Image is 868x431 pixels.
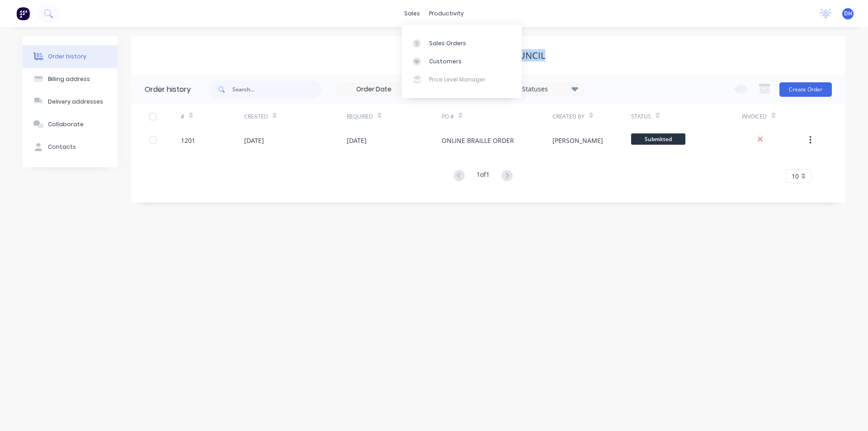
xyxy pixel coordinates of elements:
div: 22 Statuses [508,84,584,94]
a: Customers [402,52,522,71]
div: Created [244,113,268,121]
div: Customers [429,57,462,66]
div: Status [631,113,651,121]
span: Submitted [631,133,685,145]
div: Delivery addresses [48,98,103,106]
div: Required [347,113,373,121]
div: PO # [442,113,454,121]
div: PO # [442,104,552,129]
div: Created By [552,104,632,129]
div: # [181,113,184,121]
div: Contacts [48,143,76,151]
div: sales [400,7,425,20]
div: [DATE] [347,136,367,145]
div: Created By [552,113,585,121]
input: Order Date [336,83,412,96]
div: Created [244,104,347,129]
div: Required [347,104,442,129]
button: Order history [23,45,118,68]
div: [DATE] [244,136,264,145]
button: Create Order [779,82,832,97]
a: Sales Orders [402,34,522,52]
div: Invoiced [742,113,767,121]
img: Factory [16,7,30,20]
div: 1 of 1 [476,170,490,183]
button: Collaborate [23,113,118,136]
div: Collaborate [48,120,84,128]
div: ONLINE BRAILLE ORDER [442,136,514,145]
div: Invoiced [742,104,805,129]
div: [PERSON_NAME] [552,136,603,145]
input: Search... [232,81,322,99]
div: 1201 [181,136,195,145]
span: DH [844,9,852,18]
div: Sales Orders [429,39,466,47]
span: 10 [792,171,799,181]
button: Delivery addresses [23,90,118,113]
div: Status [631,104,742,129]
div: Order history [48,52,86,61]
div: # [181,104,244,129]
div: Billing address [48,75,90,83]
div: productivity [425,7,468,20]
button: Billing address [23,68,118,90]
button: Contacts [23,136,118,158]
div: Order history [145,84,191,95]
